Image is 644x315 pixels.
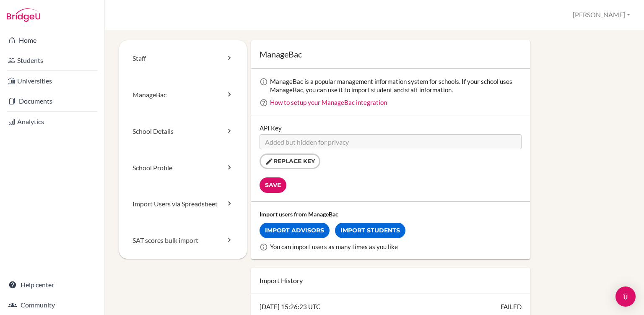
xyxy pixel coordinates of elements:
img: Bridge-U [7,8,40,22]
div: Open Intercom Messenger [615,286,636,307]
a: Home [2,32,103,49]
a: Import Students [335,223,405,238]
input: Added but hidden for privacy [260,134,522,149]
a: Documents [2,93,103,109]
div: Import users from ManageBac [260,210,522,219]
a: Analytics [2,113,103,130]
a: Students [2,52,103,69]
label: API Key [260,124,282,132]
button: Replace key [260,154,320,169]
a: Help center [2,276,103,293]
button: [PERSON_NAME] [569,7,634,23]
input: Save [260,177,286,193]
a: Staff [119,40,247,77]
h2: Import History [260,276,522,285]
a: Import Users via Spreadsheet [119,186,247,222]
a: How to setup your ManageBac integration [270,99,387,106]
a: School Details [119,113,247,150]
a: ManageBac [119,77,247,113]
a: School Profile [119,150,247,186]
div: ManageBac is a popular management information system for schools. If your school uses ManageBac, ... [270,77,522,94]
div: You can import users as many times as you like [270,242,522,251]
a: SAT scores bulk import [119,222,247,259]
a: Import Advisors [260,223,330,238]
a: Community [2,297,103,313]
span: FAILED [501,302,522,311]
h1: ManageBac [260,49,522,60]
a: Universities [2,73,103,89]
